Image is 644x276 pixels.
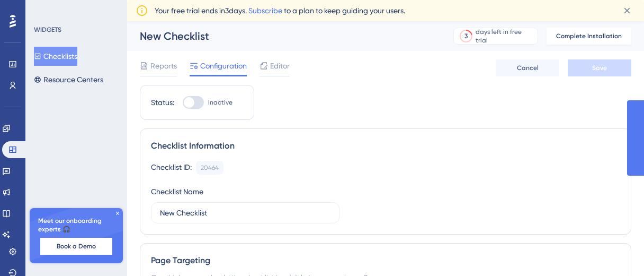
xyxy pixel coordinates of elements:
a: Subscribe [248,6,282,15]
div: Page Targeting [151,254,620,267]
button: Save [568,59,631,76]
span: Configuration [200,59,247,72]
iframe: UserGuiding AI Assistant Launcher [600,234,631,266]
button: Cancel [496,59,559,76]
div: New Checklist [140,29,427,44]
span: Your free trial ends in 3 days. to a plan to keep guiding your users. [155,4,405,17]
input: Type your Checklist name [160,207,330,219]
div: 3 [464,32,468,40]
div: days left in free trial [476,28,534,45]
span: Book a Demo [57,242,96,251]
span: Cancel [517,64,539,72]
button: Book a Demo [40,238,112,255]
span: Meet our onboarding experts 🎧 [38,217,114,234]
div: Status: [151,96,174,109]
span: Complete Installation [556,32,622,40]
div: Checklist Information [151,140,620,152]
span: Save [592,64,607,72]
div: WIDGETS [34,25,61,34]
div: 20464 [201,163,219,172]
div: Checklist ID: [151,161,192,175]
span: Inactive [208,98,232,107]
button: Complete Installation [547,28,631,45]
div: Checklist Name [151,185,203,198]
button: Resource Centers [34,70,103,89]
button: Checklists [34,47,77,66]
span: Editor [270,59,290,72]
span: Reports [150,59,177,72]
